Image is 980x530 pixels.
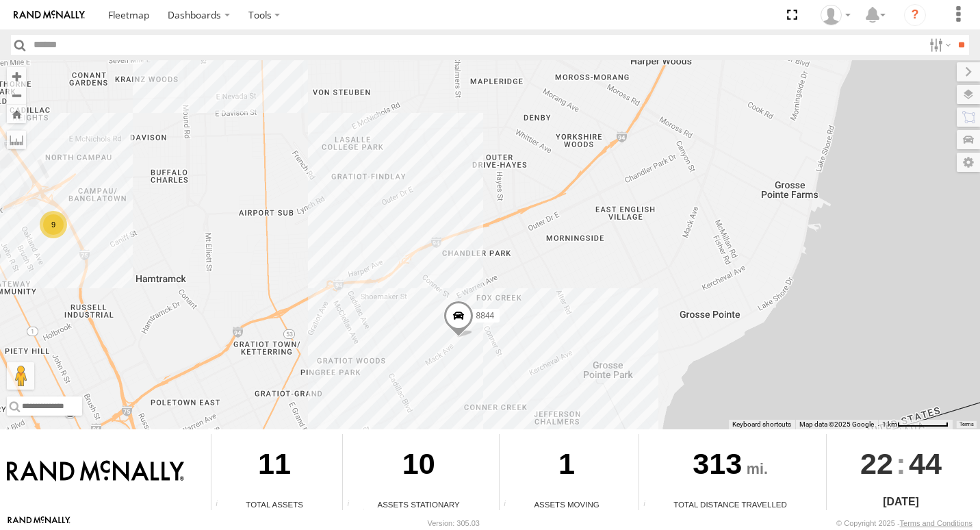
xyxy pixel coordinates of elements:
[799,420,874,428] span: Map data ©2025 Google
[211,434,337,499] div: 11
[343,499,494,510] div: Assets Stationary
[732,420,791,429] button: Keyboard shortcuts
[639,499,821,510] div: Total Distance Travelled
[8,516,70,530] a: Visit our Website
[836,519,972,527] div: © Copyright 2025 -
[500,434,634,499] div: 1
[7,86,26,105] button: Zoom out
[7,105,26,123] button: Zoom Home
[957,153,980,172] label: Map Settings
[827,494,975,510] div: [DATE]
[500,500,520,510] div: Total number of assets current in transit.
[211,500,232,510] div: Total number of Enabled Assets
[860,434,893,493] span: 22
[816,5,855,25] div: Valeo Dash
[882,420,897,428] span: 1 km
[924,35,953,55] label: Search Filter Options
[904,4,926,26] i: ?
[476,311,495,320] span: 8844
[7,67,26,86] button: Zoom in
[639,434,821,499] div: 313
[7,460,184,483] img: Rand McNally
[909,434,942,493] span: 44
[7,362,34,390] button: Drag Pegman onto the map to open Street View
[14,10,85,20] img: rand-logo.svg
[343,434,494,499] div: 10
[878,420,953,429] button: Map Scale: 1 km per 71 pixels
[827,434,975,493] div: :
[7,130,26,149] label: Measure
[428,519,480,527] div: Version: 305.03
[900,519,972,527] a: Terms and Conditions
[211,499,337,510] div: Total Assets
[343,500,363,510] div: Total number of assets current stationary.
[40,211,67,238] div: 9
[959,421,974,427] a: Terms
[500,499,634,510] div: Assets Moving
[639,500,660,510] div: Total distance travelled by all assets within specified date range and applied filters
